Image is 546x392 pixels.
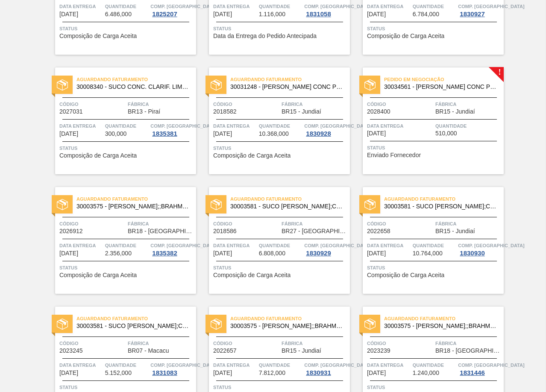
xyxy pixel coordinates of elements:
span: Comp. Carga [458,2,524,11]
a: Comp. [GEOGRAPHIC_DATA]1831446 [458,361,502,376]
a: statusAguardando Faturamento30003581 - SUCO [PERSON_NAME];CLARIFIC.C/SO2;PEPSI;Código2022658Fábri... [350,187,504,294]
span: Data entrega [367,361,411,369]
span: 2023239 [367,348,390,354]
a: Comp. [GEOGRAPHIC_DATA]1835382 [150,241,194,257]
span: Comp. Carga [150,2,217,11]
span: Código [213,339,279,348]
span: Composição de Carga Aceita [59,33,137,39]
span: Status [59,383,194,392]
span: Fábrica [128,219,194,228]
span: 25/09/2025 [59,250,78,257]
span: BR18 - Pernambuco [435,348,502,354]
img: status [57,79,68,91]
span: Status [59,24,194,33]
span: BR07 - Macacu [128,348,169,354]
span: 2018582 [213,108,237,115]
img: status [57,319,68,330]
span: Data entrega [213,241,257,250]
span: Composição de Carga Aceita [59,152,137,159]
span: 30034561 - SUCO LARANJA CONC PRESV 51KG [384,84,497,90]
span: 2023245 [59,348,83,354]
span: 24/09/2025 [213,131,232,137]
span: Composição de Carga Aceita [367,272,444,278]
span: 300,000 [105,131,127,137]
span: 10.368,000 [259,131,289,137]
span: Comp. Carga [458,241,524,250]
span: Status [59,263,194,272]
span: Aguardando Faturamento [230,75,350,84]
span: Status [213,144,348,152]
span: 2022658 [367,228,390,234]
img: status [211,199,222,210]
span: 6.784,000 [413,11,439,18]
a: Comp. [GEOGRAPHIC_DATA]1825207 [150,2,194,18]
span: 26/09/2025 [213,370,232,376]
div: 1830927 [458,11,486,18]
span: 1.240,000 [413,370,439,376]
span: 7.812,000 [259,370,285,376]
img: status [364,79,376,91]
span: Data entrega [59,2,103,11]
img: status [57,199,68,210]
span: Comp. Carga [304,2,370,11]
span: 2022657 [213,348,237,354]
span: 10.764,000 [413,250,443,257]
span: Código [367,100,433,108]
div: 1835381 [150,130,179,137]
span: Comp. Carga [304,122,370,130]
span: 1.116,000 [259,11,285,18]
span: Fábrica [435,219,502,228]
span: 20/09/2025 [59,11,78,18]
span: Comp. Carga [304,241,370,250]
a: statusAguardando Faturamento30008340 - SUCO CONC. CLARIF. LIMÃO SICILIANOCódigo2027031FábricaBR13... [42,67,196,174]
a: Comp. [GEOGRAPHIC_DATA]1830931 [304,361,348,376]
a: statusAguardando Faturamento30031248 - [PERSON_NAME] CONC PRESV 63 5 KGCódigo2018582FábricaBR15 -... [196,67,350,174]
span: 30003575 - SUCO CONCENT LIMAO;;BRAHMA;BOMBONA 62KG; [384,323,497,329]
span: Quantidade [413,361,456,369]
span: Data entrega [59,241,103,250]
span: Comp. Carga [150,361,217,369]
span: Quantidade [259,2,302,11]
span: 2026912 [59,228,83,234]
img: status [211,79,222,91]
span: Fábrica [128,100,194,108]
span: Status [59,144,194,152]
span: Data da Entrega do Pedido Antecipada [213,33,317,39]
span: Composição de Carga Aceita [213,272,291,278]
span: 2028400 [367,108,390,115]
span: 30003581 - SUCO CONCENT LIMAO;CLARIFIC.C/SO2;PEPSI; [230,203,343,210]
span: BR18 - Pernambuco [128,228,194,234]
img: status [211,319,222,330]
span: Quantidade [105,361,149,369]
span: BR15 - Jundiaí [282,348,321,354]
div: 1830930 [458,250,486,257]
span: 24/09/2025 [367,130,386,137]
div: 1830931 [304,369,332,376]
div: 1835382 [150,250,179,257]
span: Código [59,339,126,348]
img: status [364,199,376,210]
span: Status [367,24,502,33]
div: 1830929 [304,250,332,257]
a: Comp. [GEOGRAPHIC_DATA]1835381 [150,122,194,137]
span: Código [367,339,433,348]
a: Comp. [GEOGRAPHIC_DATA]1830927 [458,2,502,18]
span: Aguardando Faturamento [76,75,196,84]
span: 24/09/2025 [59,131,78,137]
span: Status [367,143,502,152]
span: BR13 - Piraí [128,108,160,115]
span: Data entrega [59,122,103,130]
span: Quantidade [413,2,456,11]
span: Quantidade [105,122,149,130]
a: Comp. [GEOGRAPHIC_DATA]1831083 [150,361,194,376]
a: statusAguardando Faturamento30003575 - [PERSON_NAME];;BRAHMA;BOMBONA 62KG;Código2026912FábricaBR1... [42,187,196,294]
span: BR15 - Jundiaí [435,228,475,234]
span: 23/09/2025 [367,11,386,18]
span: Comp. Carga [150,241,217,250]
a: Comp. [GEOGRAPHIC_DATA]1830928 [304,122,348,137]
span: 5.152,000 [105,370,132,376]
div: 1831058 [304,11,332,18]
span: Aguardando Faturamento [230,195,350,203]
span: Status [213,383,348,392]
span: Status [213,263,348,272]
